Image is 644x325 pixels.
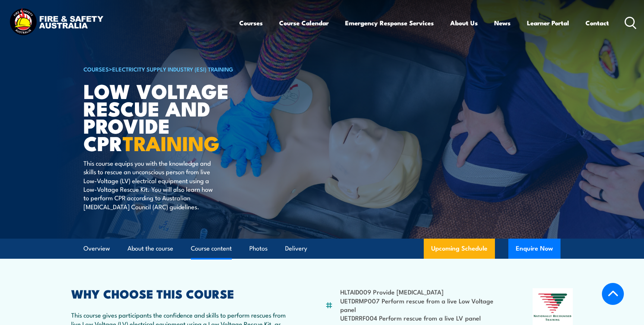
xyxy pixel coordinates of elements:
a: About Us [450,13,478,33]
a: Electricity Supply Industry (ESI) Training [112,65,233,73]
a: Contact [585,13,609,33]
a: COURSES [83,65,109,73]
strong: TRAINING [123,127,220,158]
h6: > [83,64,268,73]
a: Learner Portal [527,13,569,33]
li: HLTAID009 Provide [MEDICAL_DATA] [340,287,496,296]
a: Photos [249,239,268,258]
li: UETDRMP007 Perform rescue from a live Low Voltage panel [340,296,496,314]
a: Emergency Response Services [345,13,434,33]
a: Delivery [285,239,307,258]
h2: WHY CHOOSE THIS COURSE [71,288,289,299]
h1: Low Voltage Rescue and Provide CPR [83,82,268,152]
a: Course Calendar [279,13,329,33]
li: UETDRRF004 Perform rescue from a live LV panel [340,313,496,322]
p: This course equips you with the knowledge and skills to rescue an unconscious person from live Lo... [83,159,220,211]
a: Upcoming Schedule [424,239,495,259]
a: About the course [127,239,173,258]
a: Course content [191,239,232,258]
a: News [494,13,511,33]
a: Courses [239,13,263,33]
button: Enquire Now [508,239,561,259]
a: Overview [83,239,110,258]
